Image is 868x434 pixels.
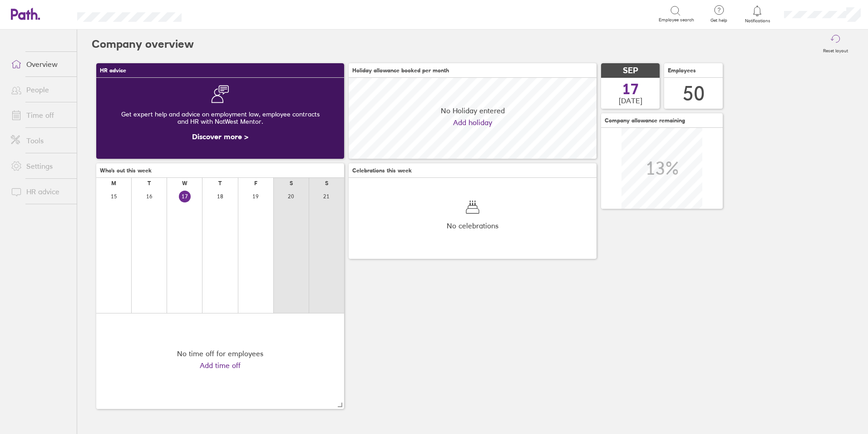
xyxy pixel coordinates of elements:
div: No time off for employees [177,349,263,358]
div: F [254,180,257,187]
h2: Company overview [92,30,194,59]
div: T [218,180,222,187]
button: Reset layout [818,30,853,59]
span: Company allowance remaining [605,117,685,124]
a: People [4,81,77,99]
span: Employee search [659,17,694,23]
span: No Holiday entered [441,106,505,115]
span: Who's out this week [100,167,152,174]
span: Get help [704,18,734,23]
span: Notifications [743,18,772,24]
div: W [182,180,187,187]
label: Reset layout [818,45,853,54]
span: No celebrations [447,222,498,230]
span: SEP [623,66,638,76]
div: S [325,180,328,187]
span: Employees [668,67,696,74]
a: Add holiday [453,118,492,126]
span: Holiday allowance booked per month [352,67,449,74]
a: HR advice [4,182,77,201]
div: S [290,180,293,187]
a: Tools [4,131,77,150]
div: Search [206,10,229,18]
div: 50 [683,82,705,105]
div: T [148,180,151,187]
a: Settings [4,157,77,175]
a: Time off [4,106,77,124]
a: Discover more > [192,132,248,141]
span: 17 [622,82,639,96]
a: Notifications [743,5,772,24]
span: HR advice [100,67,126,74]
a: Add time off [200,361,241,369]
div: Get expert help and advice on employment law, employee contracts and HR with NatWest Mentor. [104,103,337,132]
div: M [111,180,116,187]
span: [DATE] [619,96,642,105]
span: Celebrations this week [352,167,412,174]
a: Overview [4,55,77,73]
